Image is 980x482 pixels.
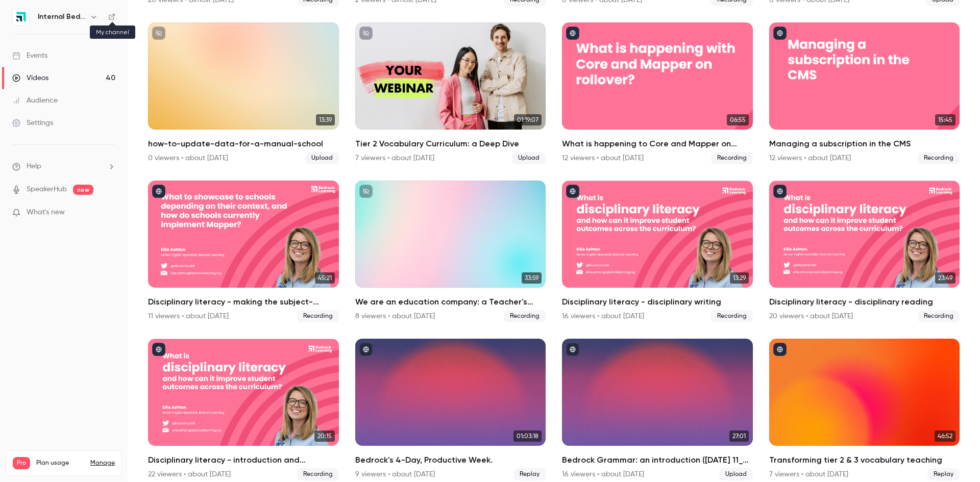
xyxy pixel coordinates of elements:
div: 20 viewers • about [DATE] [769,311,853,321]
h6: Internal Bedrock Training [38,12,86,22]
h2: Disciplinary literacy - introduction and disciplinary vocabulary [148,454,339,466]
button: published [566,343,579,356]
a: 01:03:18Bedrock's 4-Day, Productive Week.9 viewers • about [DATE]Replay [355,339,546,480]
span: 13:39 [316,114,335,125]
span: 01:03:18 [513,430,542,442]
a: Manage [90,459,115,467]
li: We are an education company: a Teacher's Story. [355,181,546,322]
span: 20:15 [314,430,335,442]
span: Recording [711,310,753,322]
h2: Bedrock Grammar: an introduction ([DATE] 11_32 GMT+1) [562,454,753,466]
span: 27:01 [729,430,749,442]
span: Plan usage [36,459,84,467]
a: 45:21Disciplinary literacy - making the subject-specific demo bespoke to the school context11 vie... [148,181,339,322]
a: 01:19:07Tier 2 Vocabulary Curriculum: a Deep Dive7 viewers • about [DATE]Upload [355,22,546,164]
span: 01:19:07 [514,114,542,125]
h2: What is happening to Core and Mapper on rollover? [562,138,753,150]
div: 16 viewers • about [DATE] [562,311,644,321]
span: What's new [27,207,65,218]
a: 06:55What is happening to Core and Mapper on rollover?12 viewers • about [DATE]Recording [562,22,753,164]
div: 7 viewers • about [DATE] [769,469,848,479]
h2: Transforming tier 2 & 3 vocabulary teaching [769,454,960,466]
a: 23:49Disciplinary literacy - disciplinary reading20 viewers • about [DATE]Recording [769,181,960,322]
button: published [152,185,165,198]
div: 7 viewers • about [DATE] [355,153,434,163]
li: Tier 2 Vocabulary Curriculum: a Deep Dive [355,22,546,164]
span: Pro [13,457,30,469]
span: Help [27,161,41,172]
button: published [566,27,579,40]
span: 45:21 [315,272,335,284]
span: Recording [297,310,339,322]
div: 16 viewers • about [DATE] [562,469,644,479]
li: Bedrock's 4-Day, Productive Week. [355,339,546,480]
a: 46:52Transforming tier 2 & 3 vocabulary teaching7 viewers • about [DATE]Replay [769,339,960,480]
button: published [152,343,165,356]
div: Events [12,50,47,61]
h2: Disciplinary literacy - making the subject-specific demo bespoke to the school context [148,296,339,308]
span: 13:29 [730,272,749,284]
span: Recording [918,310,960,322]
div: 9 viewers • about [DATE] [355,469,435,479]
li: how-to-update-data-for-a-manual-school [148,22,339,164]
img: Internal Bedrock Training [13,9,29,25]
span: 23:49 [935,272,955,284]
span: Replay [927,468,960,480]
button: published [566,185,579,198]
h2: We are an education company: a Teacher's Story. [355,296,546,308]
div: Settings [12,118,53,128]
span: Replay [513,468,546,480]
button: published [773,27,787,40]
div: 11 viewers • about [DATE] [148,311,229,321]
a: SpeakerHub [27,184,67,195]
button: unpublished [152,27,165,40]
button: published [773,343,787,356]
div: 8 viewers • about [DATE] [355,311,435,321]
a: 20:15Disciplinary literacy - introduction and disciplinary vocabulary22 viewers • about [DATE]Rec... [148,339,339,480]
span: 46:52 [935,430,955,442]
button: unpublished [359,185,373,198]
div: 0 viewers • about [DATE] [148,153,228,163]
h2: Managing a subscription in the CMS [769,138,960,150]
h2: Disciplinary literacy - disciplinary reading [769,296,960,308]
span: Upload [305,152,339,164]
a: 27:01Bedrock Grammar: an introduction ([DATE] 11_32 GMT+1)16 viewers • about [DATE]Upload [562,339,753,480]
span: 06:55 [727,114,749,125]
li: Disciplinary literacy - disciplinary reading [769,181,960,322]
li: Disciplinary literacy - disciplinary writing [562,181,753,322]
li: What is happening to Core and Mapper on rollover? [562,22,753,164]
button: published [773,185,787,198]
span: 33:59 [522,272,542,284]
div: 22 viewers • about [DATE] [148,469,231,479]
h2: how-to-update-data-for-a-manual-school [148,138,339,150]
span: new [73,185,93,195]
span: Recording [918,152,960,164]
div: 12 viewers • about [DATE] [769,153,851,163]
h2: Tier 2 Vocabulary Curriculum: a Deep Dive [355,138,546,150]
div: Videos [12,73,48,83]
iframe: Noticeable Trigger [103,208,115,217]
li: Transforming tier 2 & 3 vocabulary teaching [769,339,960,480]
span: 15:45 [935,114,955,125]
li: Managing a subscription in the CMS [769,22,960,164]
span: Upload [512,152,546,164]
a: 33:59We are an education company: a Teacher's Story.8 viewers • about [DATE]Recording [355,181,546,322]
span: Upload [719,468,753,480]
span: Recording [711,152,753,164]
li: Disciplinary literacy - introduction and disciplinary vocabulary [148,339,339,480]
li: help-dropdown-opener [12,161,115,172]
button: unpublished [359,27,373,40]
h2: Disciplinary literacy - disciplinary writing [562,296,753,308]
span: Recording [504,310,546,322]
span: Recording [297,468,339,480]
a: 13:29Disciplinary literacy - disciplinary writing16 viewers • about [DATE]Recording [562,181,753,322]
button: published [359,343,373,356]
li: Bedrock Grammar: an introduction (2023-07-17 11_32 GMT+1) [562,339,753,480]
a: 15:45Managing a subscription in the CMS12 viewers • about [DATE]Recording [769,22,960,164]
div: Audience [12,95,58,106]
div: 12 viewers • about [DATE] [562,153,644,163]
a: 13:39how-to-update-data-for-a-manual-school0 viewers • about [DATE]Upload [148,22,339,164]
li: Disciplinary literacy - making the subject-specific demo bespoke to the school context [148,181,339,322]
h2: Bedrock's 4-Day, Productive Week. [355,454,546,466]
